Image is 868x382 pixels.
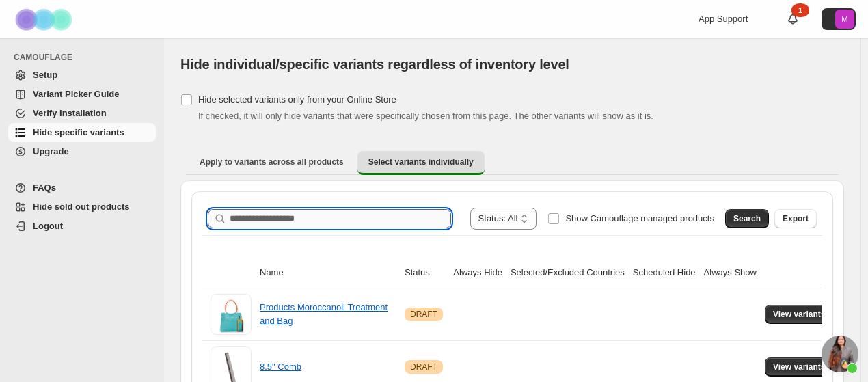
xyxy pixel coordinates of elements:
[368,156,474,167] span: Select variants individually
[33,182,56,193] span: FAQs
[733,213,761,224] span: Search
[774,209,817,228] button: Export
[33,127,124,137] span: Hide specific variants
[765,357,834,377] button: View variants
[835,10,854,29] span: Avatar with initials M
[189,151,355,173] button: Apply to variants across all products
[8,197,156,217] a: Hide sold out products
[765,305,834,324] button: View variants
[699,14,748,24] span: App Support
[841,15,847,23] text: M
[8,104,156,123] a: Verify Installation
[410,361,437,372] span: DRAFT
[33,108,107,118] span: Verify Installation
[33,70,57,80] span: Setup
[260,361,301,372] a: 8.5" Comb
[357,151,485,175] button: Select variants individually
[198,94,396,105] span: Hide selected variants only from your Online Store
[786,12,800,26] a: 1
[8,178,156,197] a: FAQs
[773,309,826,320] span: View variants
[410,309,437,320] span: DRAFT
[8,85,156,104] a: Variant Picker Guide
[725,209,769,228] button: Search
[822,336,858,372] a: פתח צ'אט
[8,142,156,161] a: Upgrade
[8,123,156,142] a: Hide specific variants
[773,361,826,372] span: View variants
[565,213,714,223] span: Show Camouflage managed products
[8,66,156,85] a: Setup
[33,89,119,99] span: Variant Picker Guide
[11,1,79,38] img: Camouflage
[506,258,629,288] th: Selected/Excluded Countries
[700,258,761,288] th: Always Show
[629,258,700,288] th: Scheduled Hide
[8,217,156,236] a: Logout
[180,57,569,72] span: Hide individual/specific variants regardless of inventory level
[256,258,401,288] th: Name
[200,156,344,167] span: Apply to variants across all products
[401,258,449,288] th: Status
[33,221,63,231] span: Logout
[449,258,506,288] th: Always Hide
[783,213,809,224] span: Export
[14,52,157,63] span: CAMOUFLAGE
[33,146,69,156] span: Upgrade
[260,302,388,326] a: Products Moroccanoil Treatment and Bag
[791,3,809,17] div: 1
[822,8,856,30] button: Avatar with initials M
[33,202,130,212] span: Hide sold out products
[198,111,653,121] span: If checked, it will only hide variants that were specifically chosen from this page. The other va...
